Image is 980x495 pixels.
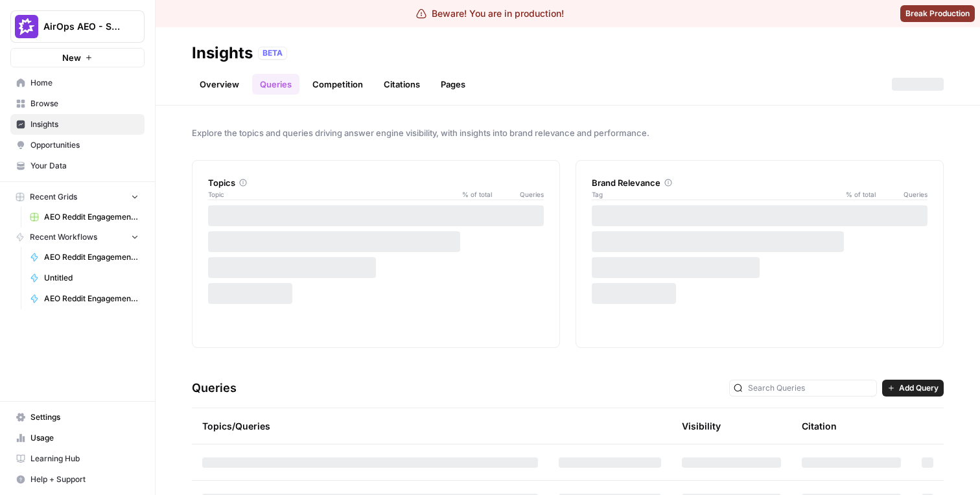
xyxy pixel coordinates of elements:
div: Topics [208,176,544,189]
a: Untitled [24,268,145,288]
span: Opportunities [30,139,139,151]
button: Recent Grids [10,187,145,207]
a: AEO Reddit Engagement - Fork [24,288,145,309]
a: AEO Reddit Engagement - Fork [24,247,145,268]
button: Help + Support [10,469,145,490]
span: Usage [30,432,139,444]
span: Recent Grids [30,191,77,203]
span: AEO Reddit Engagement (6) [44,211,139,223]
span: Add Query [899,382,939,394]
span: Your Data [30,160,139,172]
button: Workspace: AirOps AEO - Single Brand (Gong) [10,10,145,43]
a: Browse [10,93,145,114]
span: Explore the topics and queries driving answer engine visibility, with insights into brand relevan... [192,126,944,139]
span: Settings [30,411,139,423]
button: Recent Workflows [10,227,145,247]
span: Untitled [44,272,139,284]
div: Insights [192,43,253,63]
span: AEO Reddit Engagement - Fork [44,251,139,263]
span: Browse [30,98,139,109]
span: % of total [453,189,492,200]
div: Beware! You are in production! [416,7,564,20]
span: Recent Workflows [30,231,97,243]
button: Break Production [900,5,975,22]
a: Settings [10,407,145,428]
img: AirOps AEO - Single Brand (Gong) Logo [15,15,38,38]
span: Insights [30,119,139,130]
a: AEO Reddit Engagement (6) [24,207,145,227]
a: Pages [433,74,473,95]
a: Usage [10,428,145,448]
div: Citation [802,408,837,444]
div: Visibility [682,420,721,433]
a: Insights [10,114,145,135]
span: Learning Hub [30,453,139,465]
span: Home [30,77,139,89]
a: Queries [252,74,299,95]
a: Home [10,73,145,93]
span: Help + Support [30,474,139,485]
a: Citations [376,74,428,95]
a: Competition [305,74,371,95]
span: Queries [492,189,544,200]
a: Learning Hub [10,448,145,469]
a: Your Data [10,155,145,176]
span: AEO Reddit Engagement - Fork [44,293,139,305]
span: Queries [876,189,927,200]
span: Tag [592,189,837,200]
a: Opportunities [10,135,145,155]
button: New [10,48,145,67]
div: Topics/Queries [202,408,538,444]
input: Search Queries [748,382,872,395]
span: % of total [837,189,876,200]
span: AirOps AEO - Single Brand (Gong) [43,20,122,33]
span: New [62,51,81,64]
span: Topic [208,189,453,200]
div: BETA [258,47,287,60]
button: Add Query [882,380,944,397]
span: Break Production [905,8,970,19]
div: Brand Relevance [592,176,927,189]
h3: Queries [192,379,237,397]
a: Overview [192,74,247,95]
